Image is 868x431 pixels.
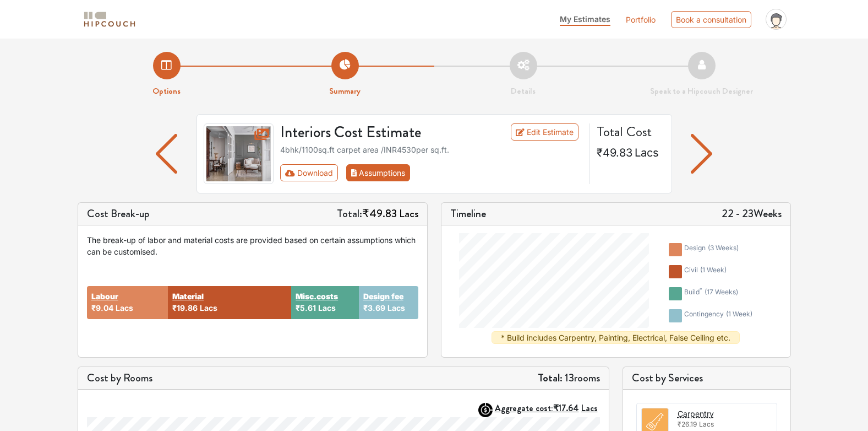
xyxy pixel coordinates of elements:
[363,303,385,313] span: ₹3.69
[691,134,712,174] img: arrow left
[478,403,493,417] img: AggregateIcon
[337,207,418,220] h5: Total:
[200,303,217,313] span: Lacs
[280,164,583,181] div: Toolbar with button groups
[274,123,484,142] h3: Interiors Cost Estimate
[204,123,274,184] img: gallery
[329,85,361,97] strong: Summary
[538,370,563,386] strong: Total:
[495,403,600,413] button: Aggregate cost:₹17.64Lacs
[626,14,656,25] a: Portfolio
[495,402,598,414] strong: Aggregate cost:
[318,303,336,313] span: Lacs
[346,164,411,181] button: Assumptions
[560,14,610,24] span: My Estimates
[82,7,137,32] span: logo-horizontal.svg
[116,303,133,313] span: Lacs
[156,134,177,174] img: arrow left
[280,144,583,155] div: 4bhk / 1100 sq.ft carpet area /INR 4530 per sq.ft.
[597,123,663,140] h4: Total Cost
[678,420,697,428] span: ₹26.19
[722,207,782,220] h5: 22 - 23 Weeks
[684,243,739,256] div: design
[91,303,113,313] span: ₹9.04
[708,244,739,252] span: ( 3 weeks )
[492,331,740,344] div: * Build includes Carpentry, Painting, Electrical, False Ceiling etc.
[581,402,598,414] span: Lacs
[635,146,659,159] span: Lacs
[700,266,727,274] span: ( 1 week )
[87,234,418,257] div: The break-up of labor and material costs are provided based on certain assumptions which can be c...
[684,287,738,300] div: build
[87,371,152,385] h5: Cost by Rooms
[705,288,738,296] span: ( 17 weeks )
[450,207,486,220] h5: Timeline
[632,371,782,385] h5: Cost by Services
[553,402,579,414] span: ₹17.64
[678,408,714,419] button: Carpentry
[296,303,316,313] span: ₹5.61
[511,123,578,141] a: Edit Estimate
[726,310,752,318] span: ( 1 week )
[87,207,150,220] h5: Cost Break-up
[172,290,204,302] button: Material
[699,420,714,428] span: Lacs
[363,290,403,302] button: Design fee
[684,309,752,322] div: contingency
[91,290,118,302] button: Labour
[82,10,137,29] img: logo-horizontal.svg
[152,85,181,97] strong: Options
[597,146,632,159] span: ₹49.83
[387,303,405,313] span: Lacs
[538,371,600,385] h5: 13 rooms
[280,164,419,181] div: First group
[684,265,727,278] div: civil
[511,85,536,97] strong: Details
[296,290,338,302] button: Misc.costs
[399,206,418,222] span: Lacs
[280,164,338,181] button: Download
[172,303,198,313] span: ₹19.86
[671,11,751,28] div: Book a consultation
[650,85,753,97] strong: Speak to a Hipcouch Designer
[362,206,397,222] span: ₹49.83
